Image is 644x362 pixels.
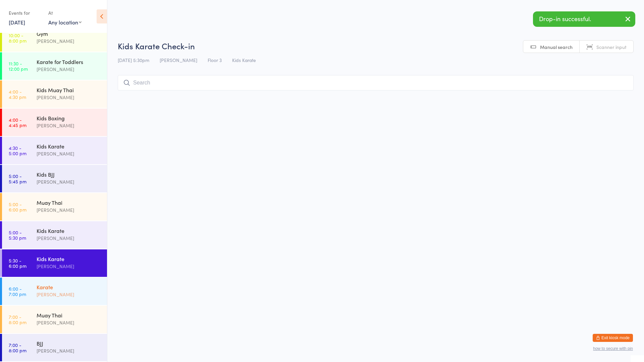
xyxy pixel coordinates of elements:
[118,40,634,51] h2: Kids Karate Check-in
[37,58,101,65] div: Karate for Toddlers
[2,278,107,305] a: 6:00 -7:00 pmKarate[PERSON_NAME]
[533,11,635,27] div: Drop-in successful.
[208,57,222,63] span: Floor 3
[37,37,101,45] div: [PERSON_NAME]
[2,249,107,277] a: 5:30 -6:00 pmKids Karate[PERSON_NAME]
[37,311,101,319] div: Muay Thai
[37,171,101,178] div: Kids BJJ
[37,347,101,355] div: [PERSON_NAME]
[593,334,633,342] button: Exit kiosk mode
[37,199,101,206] div: Muay Thai
[37,150,101,158] div: [PERSON_NAME]
[9,342,26,353] time: 7:00 - 8:00 pm
[9,286,26,297] time: 6:00 - 7:00 pm
[37,234,101,242] div: [PERSON_NAME]
[48,18,82,26] div: Any location
[9,230,26,240] time: 5:00 - 5:30 pm
[2,137,107,164] a: 4:30 -5:00 pmKids Karate[PERSON_NAME]
[2,24,107,52] a: 10:00 -8:00 pmGym[PERSON_NAME]
[37,283,101,291] div: Karate
[2,52,107,80] a: 11:30 -12:00 pmKarate for Toddlers[PERSON_NAME]
[37,227,101,234] div: Kids Karate
[37,255,101,262] div: Kids Karate
[37,206,101,214] div: [PERSON_NAME]
[9,89,26,100] time: 4:00 - 4:30 pm
[540,44,573,50] span: Manual search
[160,57,197,63] span: [PERSON_NAME]
[48,7,82,18] div: At
[9,258,26,268] time: 5:30 - 6:00 pm
[596,44,627,50] span: Scanner input
[9,61,28,71] time: 11:30 - 12:00 pm
[2,80,107,108] a: 4:00 -4:30 pmKids Muay Thai[PERSON_NAME]
[9,33,26,43] time: 10:00 - 8:00 pm
[37,65,101,73] div: [PERSON_NAME]
[593,346,633,351] button: how to secure with pin
[9,18,25,26] a: [DATE]
[37,291,101,298] div: [PERSON_NAME]
[2,109,107,136] a: 4:00 -4:45 pmKids Boxing[PERSON_NAME]
[37,30,101,37] div: Gym
[2,334,107,361] a: 7:00 -8:00 pmBJJ[PERSON_NAME]
[232,57,256,63] span: Kids Karate
[9,7,42,18] div: Events for
[37,142,101,150] div: Kids Karate
[37,86,101,94] div: Kids Muay Thai
[2,193,107,221] a: 5:00 -6:00 pmMuay Thai[PERSON_NAME]
[2,165,107,192] a: 5:00 -5:45 pmKids BJJ[PERSON_NAME]
[37,340,101,347] div: BJJ
[37,319,101,326] div: [PERSON_NAME]
[37,122,101,129] div: [PERSON_NAME]
[2,221,107,249] a: 5:00 -5:30 pmKids Karate[PERSON_NAME]
[9,314,26,325] time: 7:00 - 8:00 pm
[9,117,26,128] time: 4:00 - 4:45 pm
[118,57,149,63] span: [DATE] 5:30pm
[37,94,101,101] div: [PERSON_NAME]
[9,173,26,184] time: 5:00 - 5:45 pm
[37,178,101,186] div: [PERSON_NAME]
[2,306,107,333] a: 7:00 -8:00 pmMuay Thai[PERSON_NAME]
[37,114,101,122] div: Kids Boxing
[9,145,26,156] time: 4:30 - 5:00 pm
[9,201,26,212] time: 5:00 - 6:00 pm
[118,75,634,90] input: Search
[37,262,101,270] div: [PERSON_NAME]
